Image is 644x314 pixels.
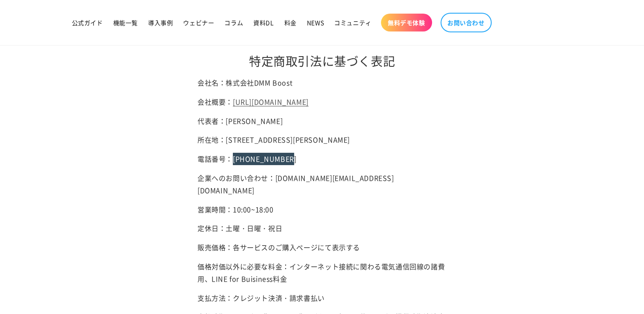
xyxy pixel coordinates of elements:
[381,14,432,31] a: 無料デモ体験
[388,19,425,26] span: 無料デモ体験
[302,14,329,31] a: NEWS
[108,14,143,31] a: 機能一覧
[197,260,447,285] p: 価格対価以外に必要な料金：インターネット接続に関わる電気通信回線の諸費用、LINE for Buisiness料金
[219,14,248,31] a: コラム
[248,14,279,31] a: 資料DL
[447,19,485,26] span: お問い合わせ
[197,134,447,146] p: 所在地：[STREET_ADDRESS][PERSON_NAME]
[441,13,492,32] a: お問い合わせ
[197,53,447,69] h1: 特定商取引法に基づく表記
[279,14,302,31] a: 料金
[148,19,173,26] span: 導入事例
[197,222,447,234] p: 定休日：土曜・日曜・祝日
[197,96,447,108] p: 会社概要：
[197,153,447,165] p: 電話番号：[PHONE_NUMBER]
[224,19,243,26] span: コラム
[143,14,178,31] a: 導入事例
[197,203,447,216] p: 営業時間：10:00~18:00
[178,14,219,31] a: ウェビナー
[197,172,447,197] p: 企業へのお問い合わせ：[DOMAIN_NAME][EMAIL_ADDRESS][DOMAIN_NAME]
[284,19,297,26] span: 料金
[197,115,447,127] p: 代表者：[PERSON_NAME]
[334,19,372,26] span: コミュニティ
[67,14,108,31] a: 公式ガイド
[329,14,377,31] a: コミュニティ
[113,19,138,26] span: 機能一覧
[197,77,447,89] p: 会社名：株式会社DMM Boost
[72,19,103,26] span: 公式ガイド
[307,19,324,26] span: NEWS
[197,292,447,304] p: 支払方法：クレジット決済・請求書払い
[197,241,447,254] p: 販売価格：各サービスのご購入ページにて表示する
[253,19,274,26] span: 資料DL
[183,19,214,26] span: ウェビナー
[233,97,309,107] a: [URL][DOMAIN_NAME]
